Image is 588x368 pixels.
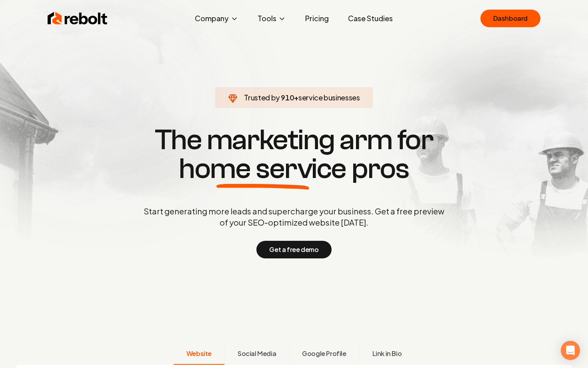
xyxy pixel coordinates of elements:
[188,10,245,26] button: Company
[256,241,331,258] button: Get a free demo
[48,10,108,26] img: Rebolt Logo
[359,344,415,365] button: Link in Bio
[238,349,276,358] span: Social Media
[302,349,346,358] span: Google Profile
[174,344,224,365] button: Website
[179,154,346,183] span: home service
[299,10,335,26] a: Pricing
[251,10,292,26] button: Tools
[281,92,294,103] span: 910
[480,10,540,27] a: Dashboard
[142,206,446,228] p: Start generating more leads and supercharge your business. Get a free preview of your SEO-optimiz...
[102,126,486,183] h1: The marketing arm for pros
[244,93,280,102] span: Trusted by
[372,349,402,358] span: Link in Bio
[224,344,289,365] button: Social Media
[186,349,212,358] span: Website
[342,10,399,26] a: Case Studies
[289,344,359,365] button: Google Profile
[561,341,580,360] div: Open Intercom Messenger
[294,93,298,102] span: +
[298,93,360,102] span: service businesses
